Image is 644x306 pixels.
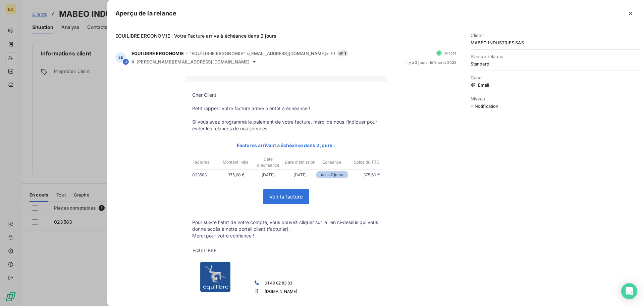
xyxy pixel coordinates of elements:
[348,171,380,178] p: 375,60 €
[471,82,639,88] span: Email
[192,171,220,178] p: 023583
[192,232,380,239] p: Merci pour votre confiance !
[348,159,380,165] p: Solde dû TTC
[131,51,184,56] span: EQUILIBRE ERGONOMIE
[471,33,639,38] span: Client
[255,289,259,293] img: PkMLf4qmVf0uVL3Lntyrxrii2K69lhjPM7xH4MId2dG-s1d01TfBEUh9CiKweSVXqBGcoxbi7fBZaw55HvBnbA_JSupTMH8_t...
[253,156,284,168] p: Date d'échéance
[137,59,250,64] span: [PERSON_NAME][EMAIL_ADDRESS][DOMAIN_NAME]
[220,171,252,178] p: 375,60 €
[316,159,347,165] p: Échéance
[475,103,499,109] span: Notification
[406,60,457,64] span: il y a 3 jours , le 19 août 2025
[263,189,309,204] a: Voir la facture
[131,59,135,64] span: À
[192,119,380,132] p: Si vous avez programmé le paiement de votre facture, merci de nous l'indiquer pour éviter les rel...
[284,159,316,165] p: Date d'émission
[265,289,297,294] a: [DOMAIN_NAME]
[265,280,292,286] a: 01 49 82 83 83
[194,255,237,299] img: rlczuWwlVEeMLZe4guNULBG1fT7Cl5n0mLfcdk7Ao6uJGLTaCt9e1ZiCrZZDk-8P59kdiqiIVGhDRMkau4ls_nxOE6iJjCu6q...
[192,219,380,232] p: Pour suivre l'état de votre compte, vous pouvez cliquer sur le lien ci-dessus qui vous donne accè...
[337,50,348,56] span: 1
[316,171,348,178] p: dans 2 jours
[284,171,316,178] p: [DATE]
[255,280,259,285] img: N1TPhL4ifYf2YKCN7ywz60ecasU5N73_OmSg17pbGSZ1UHnNX0t5ncFI890vUwCT0rzSJFFDjITVEXkMaqDA_QvhnPa4sJoZZ...
[192,92,380,98] p: Cher Client,
[192,141,380,149] p: Factures arrivant à échéance dans 2 jours :
[471,75,639,80] span: Canal
[471,40,639,45] span: MABEO INDUSTRIES SAS
[190,51,329,56] span: "EQUILIBRE ERGONOMIE" <[EMAIL_ADDRESS][DOMAIN_NAME]>
[193,247,326,254] div: EQUILIBRE
[252,171,284,178] p: [DATE]
[471,61,639,67] span: Standard
[115,52,126,63] div: EE
[193,159,220,165] p: Factures
[192,105,380,112] p: Petit rappel : votre facture arrive bientôt à échéance !
[444,51,457,55] span: Succès
[471,96,639,101] span: Niveau
[115,9,176,18] h5: Aperçu de la relance
[621,283,637,299] div: Open Intercom Messenger
[115,33,276,39] span: EQUILIBRE ERGONOMIE : Votre Facture arrive à échéance dans 2 jours
[186,51,187,55] span: -
[471,54,639,59] span: Plan de relance
[221,159,252,165] p: Montant initial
